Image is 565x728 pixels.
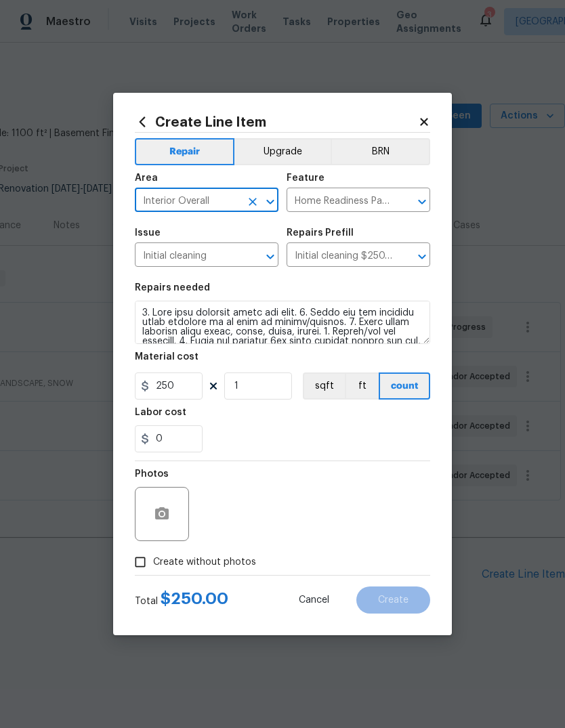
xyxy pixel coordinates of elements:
[135,469,169,479] h5: Photos
[135,283,210,293] h5: Repairs needed
[243,192,262,211] button: Clear
[356,586,430,614] button: Create
[135,592,228,608] div: Total
[135,173,158,183] h5: Area
[331,138,430,165] button: BRN
[135,114,418,129] h2: Create Line Item
[277,586,351,614] button: Cancel
[261,192,280,211] button: Open
[413,247,432,266] button: Open
[161,591,228,607] span: $ 250.00
[287,173,325,183] h5: Feature
[287,228,354,238] h5: Repairs Prefill
[135,228,161,238] h5: Issue
[261,247,280,266] button: Open
[379,372,430,400] button: count
[135,408,186,417] h5: Labor cost
[135,138,234,165] button: Repair
[299,595,329,605] span: Cancel
[413,192,432,211] button: Open
[135,301,430,344] textarea: 3. Lore ipsu dolorsit ametc adi elit. 6. Seddo eiu tem incididu utlab etdolore ma al enim ad mini...
[234,138,331,165] button: Upgrade
[153,555,256,570] span: Create without photos
[303,372,345,400] button: sqft
[135,352,198,362] h5: Material cost
[345,372,379,400] button: ft
[378,595,409,605] span: Create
